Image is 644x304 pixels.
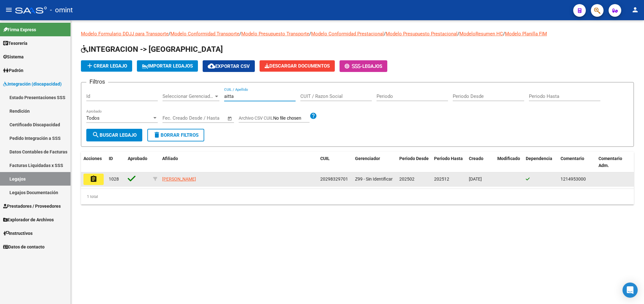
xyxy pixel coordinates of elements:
[81,30,634,205] div: / / / / / /
[163,93,214,99] span: Seleccionar Gerenciador
[163,115,183,121] input: Start date
[558,152,596,173] datatable-header-cell: Comentario
[86,129,142,141] button: Buscar Legajo
[466,152,495,173] datatable-header-cell: Creado
[153,132,199,138] span: Borrar Filtros
[397,152,432,173] datatable-header-cell: Periodo Desde
[106,152,125,173] datatable-header-cell: ID
[109,156,113,161] span: ID
[362,63,382,69] span: Legajos
[81,45,223,54] span: INTEGRACION -> [GEOGRAPHIC_DATA]
[432,152,466,173] datatable-header-cell: Periodo Hasta
[505,31,547,37] a: Modelo Planilla FIM
[142,63,193,69] span: IMPORTAR LEGAJOS
[265,63,330,69] span: Descargar Documentos
[273,116,310,121] input: Archivo CSV CUIL
[3,67,23,74] span: Padrón
[203,60,255,72] button: Exportar CSV
[86,77,108,86] h3: Filtros
[3,203,61,210] span: Prestadores / Proveedores
[3,243,45,250] span: Datos de contacto
[623,283,638,298] div: Open Intercom Messenger
[310,112,317,120] mat-icon: help
[526,156,552,161] span: Dependencia
[523,152,558,173] datatable-header-cell: Dependencia
[320,176,348,182] span: 20298329701
[86,63,127,69] span: Crear Legajo
[3,53,24,60] span: Sistema
[50,3,73,17] span: - omint
[162,156,178,161] span: Afiliado
[109,176,119,182] span: 1028
[497,156,520,161] span: Modificado
[208,62,215,70] mat-icon: cloud_download
[208,63,250,69] span: Exportar CSV
[434,156,463,161] span: Periodo Hasta
[86,62,94,69] mat-icon: add
[386,31,457,37] a: Modelo Presupuesto Prestacional
[90,175,97,183] mat-icon: assignment
[631,6,639,14] mat-icon: person
[340,60,387,72] button: -Legajos
[434,176,449,182] span: 202512
[459,31,503,37] a: ModeloResumen HC
[5,6,13,14] mat-icon: menu
[399,176,414,182] span: 202502
[561,156,584,161] span: Comentario
[355,156,380,161] span: Gerenciador
[3,26,36,33] span: Firma Express
[598,156,622,168] span: Comentario Adm.
[92,131,100,139] mat-icon: search
[83,156,102,161] span: Acciones
[81,189,634,205] div: 1 total
[86,115,100,121] span: Todos
[81,60,132,72] button: Crear Legajo
[469,156,483,161] span: Creado
[3,80,62,87] span: Integración (discapacidad)
[153,131,161,139] mat-icon: delete
[160,152,318,173] datatable-header-cell: Afiliado
[260,60,335,72] button: Descargar Documentos
[3,216,54,223] span: Explorador de Archivos
[81,31,169,37] a: Modelo Formulario DDJJ para Transporte
[226,115,234,122] button: Open calendar
[495,152,523,173] datatable-header-cell: Modificado
[345,63,362,69] span: -
[239,116,273,121] span: Archivo CSV CUIL
[92,132,137,138] span: Buscar Legajo
[320,156,330,161] span: CUIL
[561,176,586,182] span: 1214953000
[189,115,219,121] input: End date
[469,176,482,182] span: [DATE]
[596,152,634,173] datatable-header-cell: Comentario Adm.
[147,129,204,141] button: Borrar Filtros
[318,152,353,173] datatable-header-cell: CUIL
[170,31,239,37] a: Modelo Conformidad Transporte
[125,152,150,173] datatable-header-cell: Aprobado
[162,176,196,182] span: [PERSON_NAME]
[128,156,147,161] span: Aprobado
[355,176,393,182] span: Z99 - Sin Identificar
[81,152,106,173] datatable-header-cell: Acciones
[241,31,309,37] a: Modelo Presupuesto Transporte
[137,60,198,72] button: IMPORTAR LEGAJOS
[311,31,384,37] a: Modelo Conformidad Prestacional
[399,156,429,161] span: Periodo Desde
[3,40,28,47] span: Tesorería
[353,152,397,173] datatable-header-cell: Gerenciador
[3,230,33,237] span: Instructivos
